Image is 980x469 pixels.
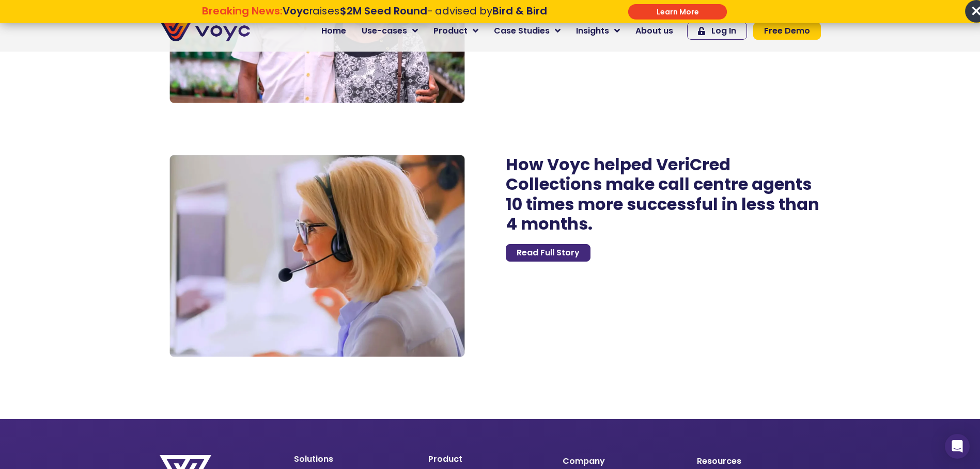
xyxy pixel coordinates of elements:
[160,21,250,41] img: voyc-full-logo
[506,155,821,234] h2: How Voyc helped VeriCred Collections make call centre agents 10 times more successful in less tha...
[568,21,628,41] a: Insights
[426,21,486,41] a: Product
[628,4,727,20] div: Submit
[945,434,970,459] div: Open Intercom Messenger
[492,4,547,18] strong: Bird & Bird
[294,453,333,465] a: Solutions
[563,455,687,467] p: Company
[283,4,309,18] strong: Voyc
[340,4,427,18] strong: $2M Seed Round
[433,25,468,37] span: Product
[283,4,547,18] span: raises - advised by
[628,21,681,41] a: About us
[202,4,282,18] strong: Breaking News:
[576,25,609,37] span: Insights
[354,21,426,41] a: Use-cases
[314,21,354,41] a: Home
[150,5,599,29] div: Breaking News: Voyc raises $2M Seed Round - advised by Bird & Bird
[362,25,407,37] span: Use-cases
[764,27,810,35] span: Free Demo
[687,22,747,40] a: Log In
[711,27,736,35] span: Log In
[428,455,552,463] p: Product
[517,249,580,257] span: Read Full Story
[321,25,346,37] span: Home
[697,455,821,467] p: Resources
[635,25,673,37] span: About us
[486,21,568,41] a: Case Studies
[753,22,821,40] a: Free Demo
[494,25,550,37] span: Case Studies
[506,244,590,262] a: Read Full Story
